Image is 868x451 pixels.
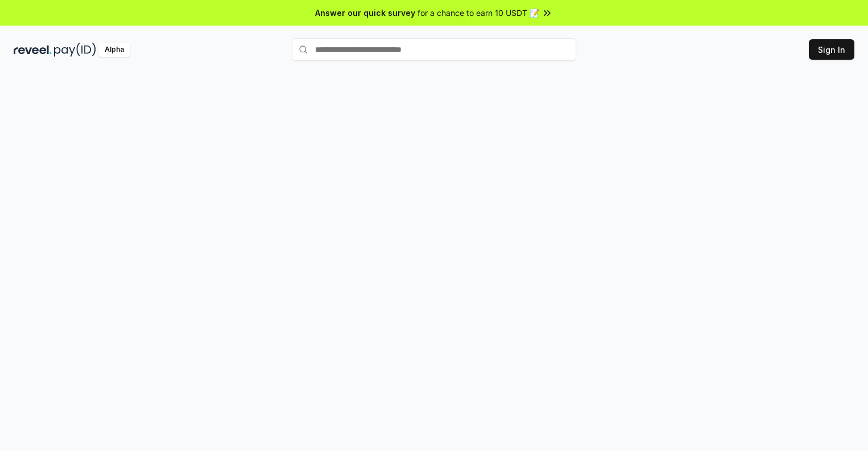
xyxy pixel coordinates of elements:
[809,39,854,60] button: Sign In
[98,43,130,57] div: Alpha
[315,7,415,19] span: Answer our quick survey
[54,43,96,57] img: pay_id
[418,7,539,19] span: for a chance to earn 10 USDT 📝
[14,43,52,57] img: reveel_dark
